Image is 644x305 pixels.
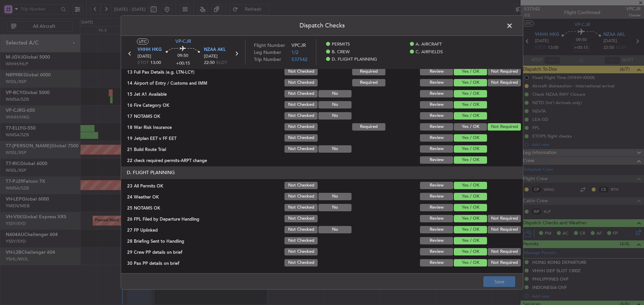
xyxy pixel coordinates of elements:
[121,16,523,36] header: Dispatch Checks
[488,68,521,75] button: Not Required
[488,215,521,222] button: Not Required
[488,123,521,131] button: Not Required
[488,259,521,266] button: Not Required
[488,248,521,255] button: Not Required
[488,79,521,86] button: Not Required
[488,226,521,233] button: Not Required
